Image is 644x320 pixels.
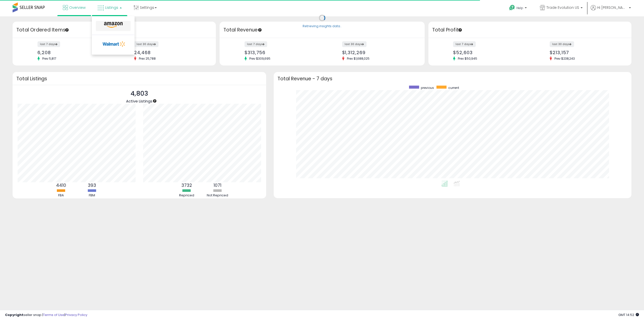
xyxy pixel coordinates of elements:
span: Trade Evolution US [546,5,579,10]
i: Get Help [509,5,515,11]
span: Prev: 5,817 [40,56,59,61]
div: 6,208 [37,50,110,55]
b: 4410 [56,182,66,188]
div: $313,756 [245,50,318,55]
b: 3732 [181,182,192,188]
a: Hi [PERSON_NAME] [591,5,631,16]
div: Tooltip anchor [65,28,69,32]
div: Tooltip anchor [458,28,462,32]
div: Not Repriced [203,193,233,198]
span: Prev: $50,945 [455,56,480,61]
p: 4,803 [126,89,152,98]
div: Tooltip anchor [258,28,262,32]
label: last 30 days [342,41,367,47]
span: Help [516,6,523,10]
div: 24,468 [134,50,207,55]
span: Listings [105,5,118,10]
div: $1,312,269 [342,50,416,55]
div: FBM [77,193,107,198]
span: Active Listings [126,98,152,104]
h3: Total Listings [16,77,262,81]
div: Repriced [172,193,202,198]
span: Prev: $309,695 [247,56,273,61]
label: last 30 days [134,41,158,47]
label: last 7 days [453,41,476,47]
span: Prev: $238,243 [552,56,577,61]
div: $52,603 [453,50,526,55]
label: last 7 days [37,41,60,47]
div: $213,157 [550,50,623,55]
div: FBA [46,193,76,198]
span: Hi [PERSON_NAME] [597,5,627,10]
h3: Total Revenue [223,26,421,33]
h3: Total Profit [432,26,628,33]
div: Retrieving insights data.. [303,24,342,29]
b: 1071 [214,182,221,188]
div: Tooltip anchor [152,99,157,103]
b: 393 [88,182,96,188]
span: Overview [69,5,86,10]
label: last 7 days [245,41,267,47]
span: Prev: $1,688,025 [344,56,372,61]
h3: Total Revenue - 7 days [277,77,628,81]
span: previous [421,86,434,90]
a: Help [505,1,532,16]
label: last 30 days [550,41,574,47]
span: current [448,86,459,90]
h3: Total Ordered Items [16,26,212,33]
span: Prev: 25,788 [136,56,158,61]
